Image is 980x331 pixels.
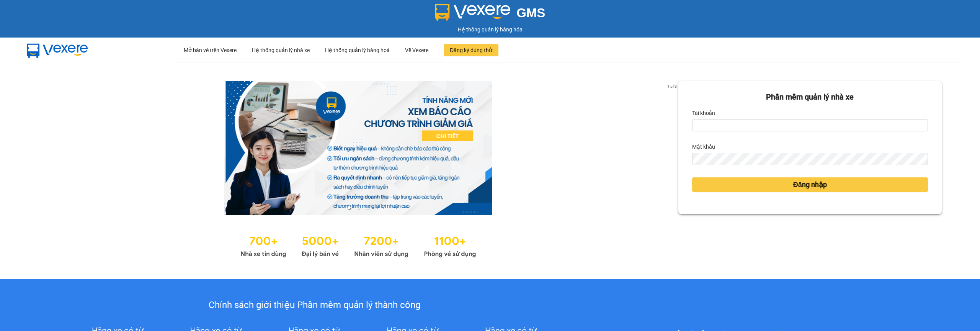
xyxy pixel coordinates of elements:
[252,38,310,62] div: Hệ thống quản lý nhà xe
[692,119,928,131] input: Tài khoản
[793,179,827,190] span: Đăng nhập
[366,206,369,209] li: slide item 3
[692,177,928,192] button: Đăng nhập
[184,38,237,62] div: Mở bán vé trên Vexere
[665,81,678,91] p: 1 of 3
[348,206,351,209] li: slide item 1
[435,11,546,18] a: GMS
[692,107,715,119] label: Tài khoản
[435,4,511,21] img: logo 2
[692,91,928,103] div: Phần mềm quản lý nhà xe
[516,6,545,20] span: GMS
[325,38,390,62] div: Hệ thống quản lý hàng hoá
[692,153,928,165] input: Mật khẩu
[2,25,978,34] div: Hệ thống quản lý hàng hóa
[19,38,96,63] img: mbUUG5Q.png
[357,206,360,209] li: slide item 2
[240,231,476,260] img: Statistics.png
[69,298,560,313] div: Chính sách giới thiệu Phần mềm quản lý thành công
[444,44,498,56] button: Đăng ký dùng thử
[668,81,678,215] button: next slide / item
[405,38,428,62] div: Về Vexere
[38,81,49,215] button: previous slide / item
[450,46,492,54] span: Đăng ký dùng thử
[692,141,715,153] label: Mật khẩu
